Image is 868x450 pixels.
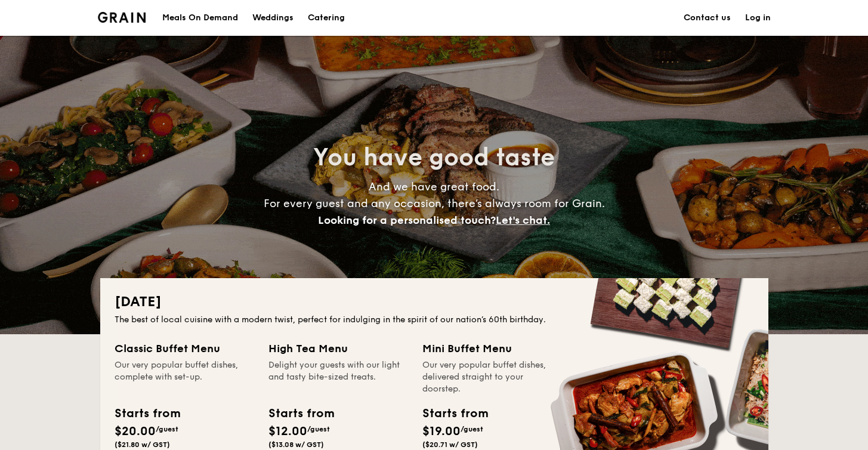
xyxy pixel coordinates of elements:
span: Let's chat. [496,214,550,227]
div: Mini Buffet Menu [422,340,562,357]
div: Starts from [268,405,333,423]
span: Looking for a personalised touch? [318,214,496,227]
span: $20.00 [115,424,156,439]
span: $19.00 [422,424,461,439]
div: Our very popular buffet dishes, complete with set-up. [115,359,254,395]
div: Delight your guests with our light and tasty bite-sized treats. [268,359,408,395]
span: ($21.80 w/ GST) [115,440,170,449]
div: High Tea Menu [268,340,408,357]
span: ($13.08 w/ GST) [268,440,324,449]
span: ($20.71 w/ GST) [422,440,478,449]
img: Grain [98,12,146,23]
div: Starts from [422,405,487,423]
div: Starts from [115,405,180,423]
span: /guest [307,425,330,433]
div: Our very popular buffet dishes, delivered straight to your doorstep. [422,359,562,395]
a: Logotype [98,12,146,23]
span: /guest [461,425,483,433]
span: And we have great food. For every guest and any occasion, there’s always room for Grain. [264,180,605,227]
div: The best of local cuisine with a modern twist, perfect for indulging in the spirit of our nation’... [115,314,754,326]
div: Classic Buffet Menu [115,340,254,357]
span: /guest [156,425,178,433]
span: You have good taste [313,143,555,172]
span: $12.00 [268,424,307,439]
h2: [DATE] [115,292,754,312]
